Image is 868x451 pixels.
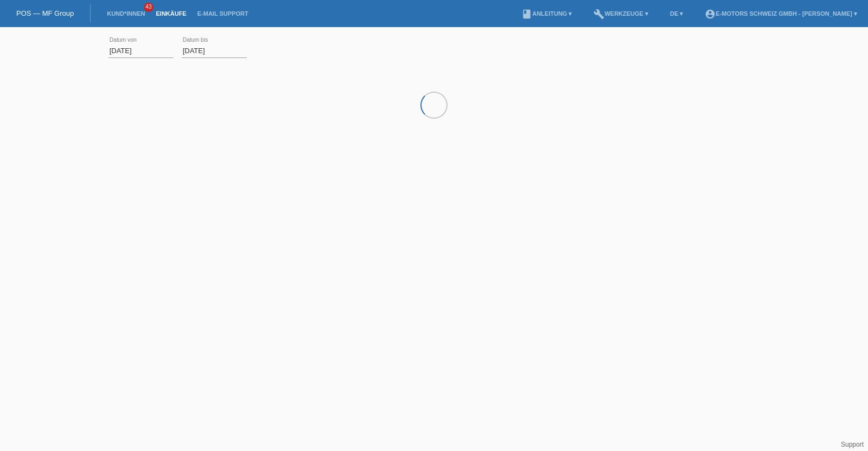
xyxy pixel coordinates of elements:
i: book [521,9,532,20]
a: bookAnleitung ▾ [516,10,577,17]
a: Einkäufe [150,10,192,17]
a: POS — MF Group [16,9,74,17]
i: build [593,9,604,20]
a: Support [841,441,864,448]
a: account_circleE-Motors Schweiz GmbH - [PERSON_NAME] ▾ [699,10,863,17]
i: account_circle [705,9,716,20]
a: Kund*innen [101,10,150,17]
a: DE ▾ [665,10,688,17]
span: 43 [144,3,154,12]
a: E-Mail Support [192,10,254,17]
a: buildWerkzeuge ▾ [588,10,654,17]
